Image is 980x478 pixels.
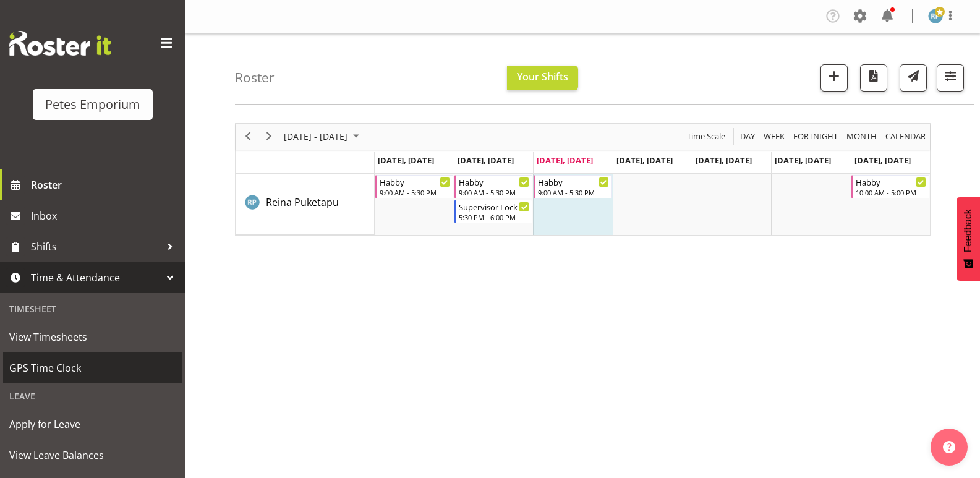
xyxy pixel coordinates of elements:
[282,129,365,144] button: August 2025
[380,176,450,188] div: Habby
[963,209,974,252] span: Feedback
[851,175,929,198] div: Reina Puketapu"s event - Habby Begin From Sunday, August 17, 2025 at 10:00:00 AM GMT+12:00 Ends A...
[375,175,453,198] div: Reina Puketapu"s event - Habby Begin From Monday, August 11, 2025 at 9:00:00 AM GMT+12:00 Ends At...
[261,129,278,144] button: Next
[378,155,434,166] span: [DATE], [DATE]
[9,359,176,377] span: GPS Time Clock
[686,129,726,144] span: Time Scale
[9,328,176,346] span: View Timesheets
[507,66,578,90] button: Your Shifts
[537,155,593,166] span: [DATE], [DATE]
[845,129,879,144] button: Timeline Month
[454,175,532,198] div: Reina Puketapu"s event - Habby Begin From Tuesday, August 12, 2025 at 9:00:00 AM GMT+12:00 Ends A...
[454,200,532,223] div: Reina Puketapu"s event - Supervisor Lock Up Begin From Tuesday, August 12, 2025 at 5:30:00 PM GMT...
[9,31,111,56] img: Rosterit website logo
[854,155,911,166] span: [DATE], [DATE]
[3,296,182,322] div: Timesheet
[856,176,926,188] div: Habby
[235,70,275,85] h4: Roster
[696,155,752,166] span: [DATE], [DATE]
[279,124,367,150] div: August 11 - 17, 2025
[957,197,980,281] button: Feedback - Show survey
[616,155,673,166] span: [DATE], [DATE]
[31,237,161,256] span: Shifts
[937,64,964,92] button: Filter Shifts
[3,383,182,409] div: Leave
[738,129,757,144] button: Timeline Day
[380,187,450,197] div: 9:00 AM - 5:30 PM
[235,123,931,236] div: Timeline Week of August 13, 2025
[762,129,786,144] span: Week
[775,155,831,166] span: [DATE], [DATE]
[9,415,176,433] span: Apply for Leave
[517,70,568,83] span: Your Shifts
[266,195,339,210] a: Reina Puketapu
[9,446,176,464] span: View Leave Balances
[31,176,179,194] span: Roster
[534,175,611,198] div: Reina Puketapu"s event - Habby Begin From Wednesday, August 13, 2025 at 9:00:00 AM GMT+12:00 Ends...
[538,176,608,188] div: Habby
[31,207,179,225] span: Inbox
[258,124,279,150] div: next period
[943,441,955,453] img: help-xxl-2.png
[3,352,182,383] a: GPS Time Clock
[459,176,529,188] div: Habby
[856,187,926,197] div: 10:00 AM - 5:00 PM
[792,129,839,144] span: Fortnight
[739,129,756,144] span: Day
[458,155,514,166] span: [DATE], [DATE]
[900,64,927,92] button: Send a list of all shifts for the selected filtered period to all rostered employees.
[791,129,840,144] button: Fortnight
[459,212,529,222] div: 5:30 PM - 6:00 PM
[266,195,339,209] span: Reina Puketapu
[884,129,927,144] span: calendar
[3,409,182,440] a: Apply for Leave
[236,174,375,235] td: Reina Puketapu resource
[928,9,943,23] img: reina-puketapu721.jpg
[375,174,930,235] table: Timeline Week of August 13, 2025
[884,129,928,144] button: Month
[237,124,258,150] div: previous period
[845,129,878,144] span: Month
[820,64,848,92] button: Add a new shift
[3,322,182,352] a: View Timesheets
[685,129,728,144] button: Time Scale
[538,187,608,197] div: 9:00 AM - 5:30 PM
[860,64,887,92] button: Download a PDF of the roster according to the set date range.
[283,129,349,144] span: [DATE] - [DATE]
[3,440,182,471] a: View Leave Balances
[31,268,161,287] span: Time & Attendance
[459,187,529,197] div: 9:00 AM - 5:30 PM
[240,129,257,144] button: Previous
[762,129,787,144] button: Timeline Week
[459,200,529,213] div: Supervisor Lock Up
[45,95,140,114] div: Petes Emporium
